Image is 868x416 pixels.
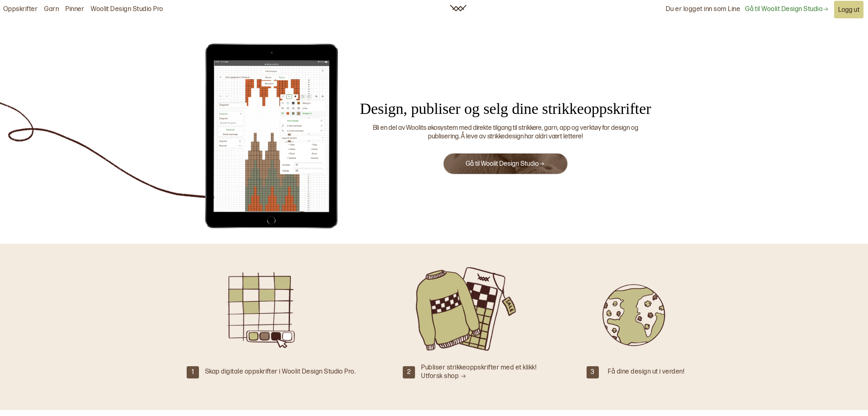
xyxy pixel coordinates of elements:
div: Bli en del av Woolits økosystem med direkte tilgang til strikkere, garn, app og verktøy for desig... [357,124,654,141]
div: 2 [403,366,415,378]
a: Oppskrifter [3,5,38,14]
img: Strikket genser og oppskrift til salg. [411,264,522,354]
div: Skap digitale oppskrifter i Woolit Design Studio Pro. [205,368,356,376]
div: 3 [587,366,599,378]
div: Design, publiser og selg dine strikkeoppskrifter [347,99,664,119]
a: Gå til Woolit Design Studio [745,5,829,14]
a: Gå til Woolit Design Studio [466,160,545,168]
a: Utforsk shop [421,372,466,380]
div: 1 [187,366,199,378]
button: Gå til Woolit Design Studio [443,153,568,175]
a: Pinner [65,5,84,14]
div: Publiser strikkeoppskrifter med et klikk! [421,364,536,381]
div: Du er logget inn som Line [666,0,740,19]
a: Garn [44,5,59,14]
button: Logg ut [834,1,864,18]
img: Jordkloden [577,264,687,354]
img: Illustrasjon av Woolit Design Studio Pro [200,42,343,230]
img: Woolit ikon [450,5,466,11]
div: Få dine design ut i verden! [608,368,684,376]
img: Illustrasjon av Woolit Design Studio Pro [213,264,324,354]
a: Woolit Design Studio Pro [91,5,163,14]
